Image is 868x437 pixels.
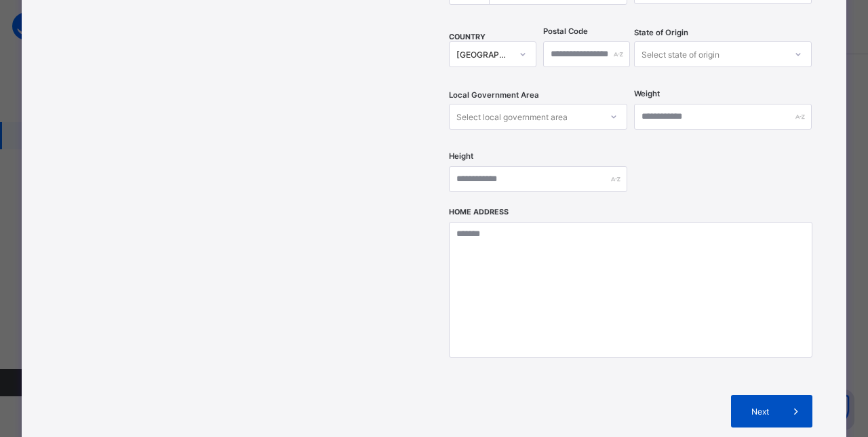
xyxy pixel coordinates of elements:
label: Home Address [449,208,509,216]
span: COUNTRY [449,33,486,41]
div: [GEOGRAPHIC_DATA] [456,50,511,60]
div: Select state of origin [642,41,719,67]
label: Weight [634,89,660,98]
span: State of Origin [634,28,688,37]
div: Select local government area [456,104,568,130]
label: Postal Code [543,26,588,36]
span: Next [741,406,780,417]
span: Local Government Area [449,90,539,100]
label: Height [449,151,473,161]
